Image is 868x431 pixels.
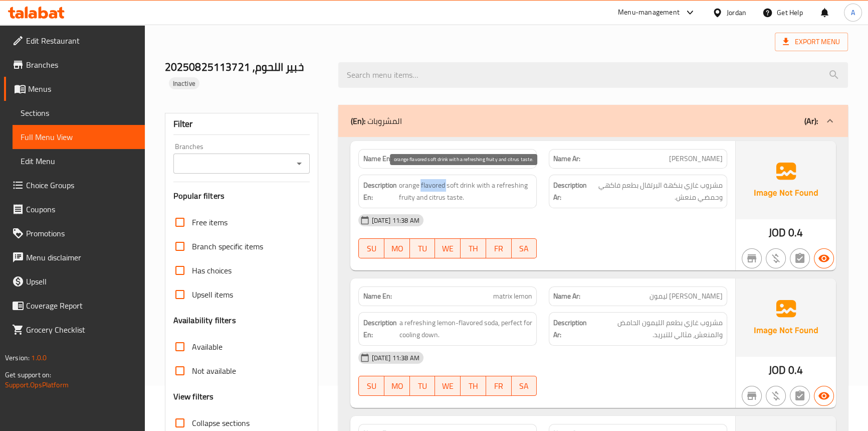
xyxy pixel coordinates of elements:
[516,241,533,256] span: SA
[414,241,431,256] span: TU
[26,251,137,263] span: Menu disclaimer
[4,245,145,269] a: Menu disclaimer
[553,179,587,204] strong: Description Ar:
[26,59,137,71] span: Branches
[669,154,723,164] span: [PERSON_NAME]
[775,33,848,51] span: Export Menu
[21,131,137,143] span: Full Menu View
[486,376,512,396] button: FR
[512,238,537,258] button: SA
[4,53,145,77] a: Branches
[338,62,847,88] input: search
[388,379,406,393] span: MO
[790,248,810,268] button: Not has choices
[4,318,145,342] a: Grocery Checklist
[742,248,762,268] button: Not branch specific item
[26,179,137,191] span: Choice Groups
[589,317,723,341] span: مشروب غازي بطعم الليمون الحامض والمنعش، مثالي للتبريد.
[512,376,537,396] button: SA
[851,7,855,18] span: A
[169,77,199,89] div: Inactive
[439,379,457,393] span: WE
[21,155,137,167] span: Edit Menu
[350,113,365,128] b: (En):
[192,264,232,276] span: Has choices
[4,173,145,197] a: Choice Groups
[4,197,145,221] a: Coupons
[192,417,250,429] span: Collapse sections
[26,300,137,312] span: Coverage Report
[491,154,532,164] span: matrix orange
[363,291,391,302] strong: Name En:
[363,317,397,341] strong: Description En:
[358,376,384,396] button: SU
[192,365,236,377] span: Not available
[5,378,69,391] a: Support.OpsPlatform
[28,83,137,95] span: Menus
[461,376,486,396] button: TH
[766,248,786,268] button: Purchased item
[398,179,532,204] span: orange flavored soft drink with a refreshing fruity and citrus taste.
[769,223,786,242] span: JOD
[363,179,396,204] strong: Description En:
[490,379,508,393] span: FR
[192,216,228,228] span: Free items
[736,141,836,219] img: Ae5nvW7+0k+MAAAAAElFTkSuQmCC
[363,154,391,164] strong: Name En:
[358,238,384,258] button: SU
[742,386,762,406] button: Not branch specific item
[788,223,802,242] span: 0.4
[292,157,306,171] button: Open
[649,291,723,302] span: [PERSON_NAME] ليمون
[410,238,436,258] button: TU
[804,113,818,128] b: (Ar):
[783,36,840,48] span: Export Menu
[490,241,508,256] span: FR
[388,241,406,256] span: MO
[21,107,137,119] span: Sections
[13,149,145,173] a: Edit Menu
[173,190,310,202] h3: Popular filters
[814,386,834,406] button: Available
[13,101,145,125] a: Sections
[493,291,532,302] span: matrix lemon
[414,379,431,393] span: TU
[13,125,145,149] a: Full Menu View
[192,289,233,301] span: Upsell items
[367,216,423,225] span: [DATE] 11:38 AM
[486,238,512,258] button: FR
[26,324,137,336] span: Grocery Checklist
[5,351,30,364] span: Version:
[736,278,836,357] img: Ae5nvW7+0k+MAAAAAElFTkSuQmCC
[5,368,51,381] span: Get support on:
[363,379,380,393] span: SU
[516,379,533,393] span: SA
[465,379,482,393] span: TH
[410,376,436,396] button: TU
[766,386,786,406] button: Purchased item
[435,238,461,258] button: WE
[4,221,145,245] a: Promotions
[618,7,680,19] div: Menu-management
[192,341,223,353] span: Available
[4,29,145,53] a: Edit Restaurant
[4,269,145,294] a: Upsell
[435,376,461,396] button: WE
[4,77,145,101] a: Menus
[26,227,137,239] span: Promotions
[553,291,580,302] strong: Name Ar:
[553,154,580,164] strong: Name Ar:
[338,105,847,137] div: (En): المشروبات(Ar):
[589,179,723,204] span: مشروب غازي بنكهة البرتقال بطعم فاكهي وحمضي منعش.
[384,238,410,258] button: MO
[26,203,137,215] span: Coupons
[465,241,482,256] span: TH
[814,248,834,268] button: Available
[31,351,47,364] span: 1.0.0
[367,353,423,363] span: [DATE] 11:38 AM
[727,7,746,18] div: Jordan
[169,79,199,88] span: Inactive
[165,60,327,90] h2: خبير اللحوم, 20250825113721
[350,115,401,127] p: المشروبات
[173,391,214,402] h3: View filters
